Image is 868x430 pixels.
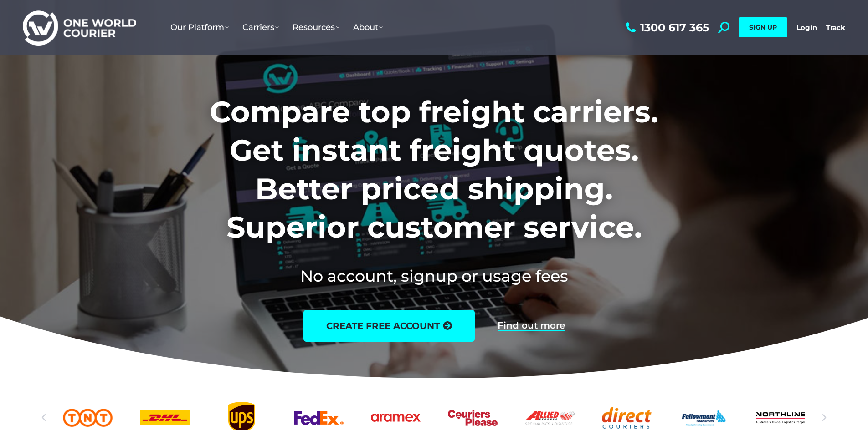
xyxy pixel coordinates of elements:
a: 1300 617 365 [623,22,709,33]
a: SIGN UP [739,17,787,37]
img: One World Courier [23,9,136,46]
span: SIGN UP [749,23,777,31]
a: Carriers [236,13,286,41]
a: Track [826,23,845,32]
a: Our Platform [164,13,236,41]
h1: Compare top freight carriers. Get instant freight quotes. Better priced shipping. Superior custom... [149,93,719,247]
span: About [353,22,383,32]
h2: No account, signup or usage fees [149,265,719,287]
span: Resources [293,22,339,32]
span: Our Platform [170,22,229,32]
a: About [346,13,390,41]
a: create free account [303,310,475,342]
a: Resources [286,13,346,41]
a: Find out more [498,321,565,331]
span: Carriers [242,22,279,32]
a: Login [796,23,817,32]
